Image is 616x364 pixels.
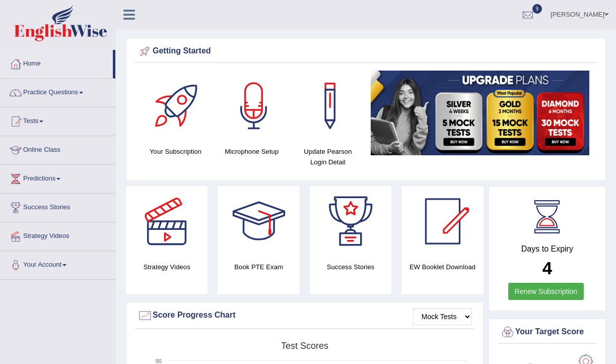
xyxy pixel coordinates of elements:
a: Online Class [1,136,115,161]
a: Practice Questions [1,79,115,104]
h4: Your Subscription [143,146,209,157]
h4: Strategy Videos [126,262,208,272]
a: Success Stories [1,194,115,219]
h4: Days to Expiry [500,245,594,254]
a: Tests [1,107,115,133]
tspan: Test scores [281,341,328,351]
a: Your Account [1,251,115,276]
text: 90 [156,358,162,364]
h4: EW Booklet Download [401,262,483,272]
a: Predictions [1,165,115,190]
h4: Microphone Setup [219,146,285,157]
span: 9 [532,4,542,14]
a: Strategy Videos [1,222,115,248]
a: Renew Subscription [508,283,584,300]
div: Score Progress Chart [138,308,472,323]
h4: Book PTE Exam [218,262,299,272]
h4: Update Pearson Login Detail [295,146,361,167]
b: 4 [542,258,552,278]
img: small5.jpg [371,71,589,155]
div: Getting Started [138,44,594,59]
a: Home [1,50,113,75]
h4: Success Stories [310,262,391,272]
div: Your Target Score [500,325,594,340]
